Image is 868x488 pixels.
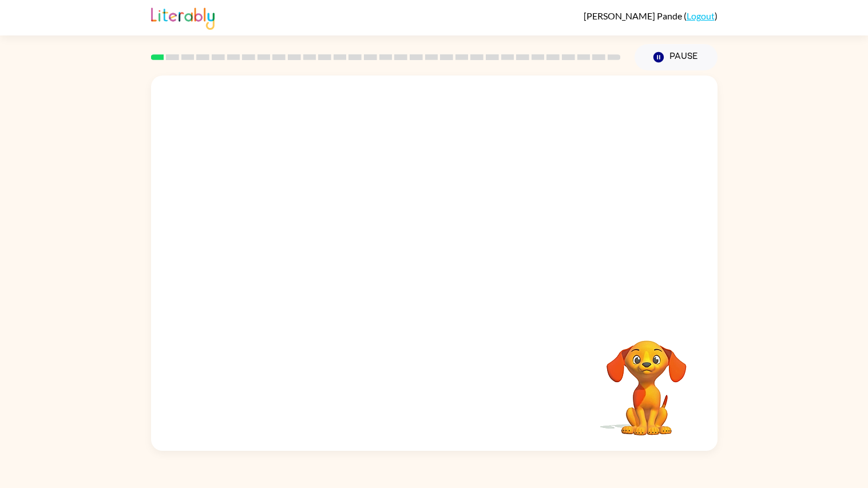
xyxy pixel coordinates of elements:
[635,44,718,70] button: Pause
[584,10,684,21] span: [PERSON_NAME] Pande
[151,5,215,30] img: Literably
[589,323,704,437] video: Your browser must support playing .mp4 files to use Literably. Please try using another browser.
[584,10,718,21] div: ( )
[687,10,715,21] a: Logout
